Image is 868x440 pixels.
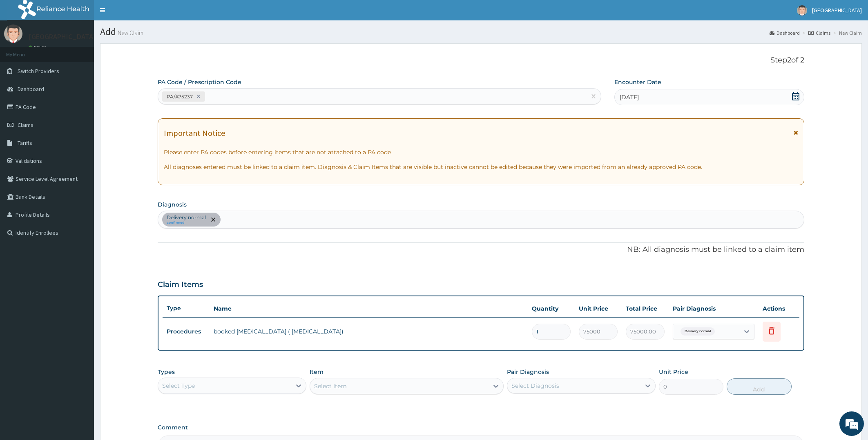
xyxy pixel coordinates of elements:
a: Claims [808,29,830,36]
label: Diagnosis [158,200,187,209]
h1: Add [100,27,862,37]
th: Actions [759,300,799,317]
h3: Claim Items [158,280,203,289]
th: Type [163,301,210,316]
span: Tariffs [18,139,32,147]
label: Pair Diagnosis [507,368,549,376]
th: Total Price [622,300,669,317]
span: Dashboard [18,85,44,93]
td: Procedures [163,324,210,339]
label: Comment [158,424,805,431]
div: Minimize live chat window [134,4,154,24]
p: Step 2 of 2 [158,56,805,65]
img: User Image [797,5,807,16]
p: [GEOGRAPHIC_DATA] [29,33,96,40]
p: NB: All diagnosis must be linked to a claim item [158,244,805,255]
span: Delivery normal [681,327,715,336]
th: Quantity [528,300,575,317]
img: d_794563401_company_1708531726252_794563401 [15,41,33,61]
span: [DATE] [620,93,639,101]
label: Encounter Date [614,78,661,86]
div: Chat with us now [42,46,137,56]
textarea: Type your message and hit 'Enter' [4,223,156,251]
img: User Image [4,24,22,43]
a: Online [29,44,48,50]
td: booked [MEDICAL_DATA] ( [MEDICAL_DATA]) [210,323,528,340]
span: Claims [18,121,33,129]
th: Unit Price [575,300,622,317]
a: Dashboard [770,29,800,36]
div: Select Type [162,382,195,390]
span: Switch Providers [18,67,59,75]
span: remove selection option [210,216,217,223]
span: We're online! [47,103,113,185]
button: Add [727,378,791,395]
label: Types [158,369,175,376]
label: PA Code / Prescription Code [158,78,241,86]
div: Select Diagnosis [511,382,559,390]
h1: Important Notice [164,129,225,138]
label: Unit Price [659,368,688,376]
p: Please enter PA codes before entering items that are not attached to a PA code [164,148,799,156]
th: Pair Diagnosis [669,300,759,317]
small: New Claim [116,30,143,36]
span: [GEOGRAPHIC_DATA] [812,7,862,14]
th: Name [210,300,528,317]
li: New Claim [831,29,862,36]
small: confirmed [167,221,206,225]
p: All diagnoses entered must be linked to a claim item. Diagnosis & Claim Items that are visible bu... [164,163,799,171]
label: Item [310,368,324,376]
p: Delivery normal [167,214,206,221]
div: PA/A75237 [164,92,194,101]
